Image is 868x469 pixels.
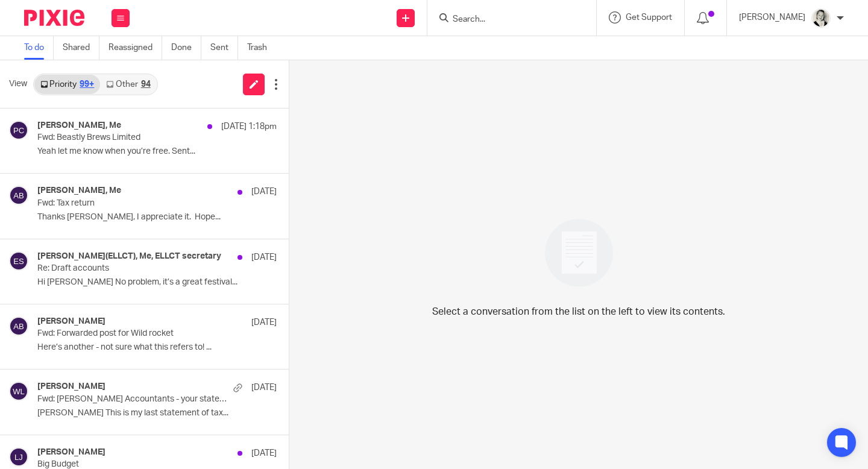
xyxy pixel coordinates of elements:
p: Select a conversation from the list on the left to view its contents. [432,304,725,319]
p: [DATE] [251,382,277,394]
a: Shared [63,36,99,60]
p: [PERSON_NAME] [739,11,805,24]
h4: [PERSON_NAME] [37,382,105,392]
p: Fwd: Tax return [37,198,229,209]
img: svg%3E [9,251,28,271]
div: 99+ [80,80,94,89]
img: image [537,211,621,295]
p: Yeah let me know when you’re free. Sent... [37,146,277,157]
p: [DATE] [251,251,277,263]
img: Pixie [24,10,84,26]
p: [DATE] [251,186,277,198]
span: Get Support [626,13,672,22]
span: View [9,78,27,90]
p: [DATE] 1:18pm [221,121,277,133]
a: Reassigned [108,36,162,60]
p: Fwd: Forwarded post for Wild rocket [37,329,229,339]
p: [PERSON_NAME] This is my last statement of tax... [37,408,277,418]
a: Trash [247,36,276,60]
a: Done [171,36,201,60]
div: 94 [141,80,151,89]
img: svg%3E [9,121,28,140]
a: Other94 [100,75,156,94]
p: [DATE] [251,447,277,459]
p: Hi [PERSON_NAME] No problem, it’s a great festival... [37,277,277,288]
h4: [PERSON_NAME], Me [37,186,121,196]
p: Thanks [PERSON_NAME], I appreciate it. Hope... [37,212,277,222]
h4: [PERSON_NAME](ELLCT), Me, ELLCT secretary [37,251,221,262]
p: Re: Draft accounts [37,263,229,274]
img: svg%3E [9,382,28,401]
p: Fwd: [PERSON_NAME] Accountants - your statement of account [37,394,229,404]
img: svg%3E [9,447,28,467]
a: Sent [210,36,238,60]
p: Fwd: Beastly Brews Limited [37,133,229,143]
h4: [PERSON_NAME], Me [37,121,121,131]
img: DA590EE6-2184-4DF2-A25D-D99FB904303F_1_201_a.jpeg [811,8,831,28]
img: svg%3E [9,186,28,205]
p: Here’s another - not sure what this refers to! ... [37,342,277,353]
a: To do [24,36,54,60]
a: Priority99+ [34,75,100,94]
h4: [PERSON_NAME] [37,447,105,458]
p: [DATE] [251,316,277,329]
input: Search [451,14,560,25]
h4: [PERSON_NAME] [37,316,105,327]
img: svg%3E [9,316,28,336]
